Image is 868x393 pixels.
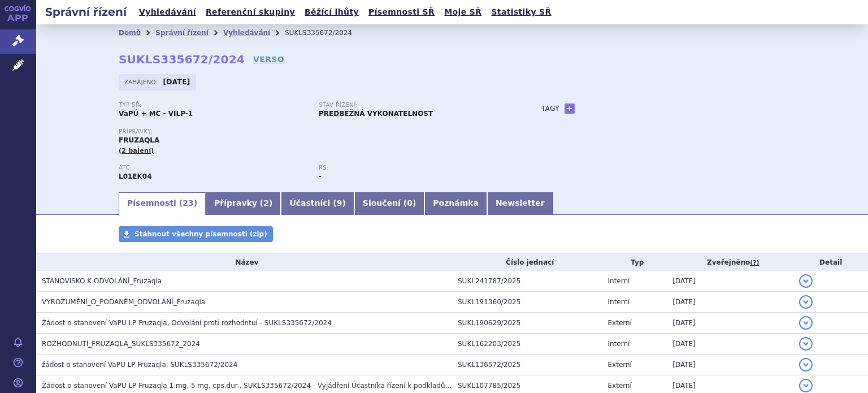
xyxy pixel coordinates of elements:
[119,53,245,66] strong: SUKLS335672/2024
[452,271,602,292] td: SUKL241787/2025
[119,165,307,171] p: ATC:
[441,5,485,20] a: Moje SŘ
[424,192,487,215] a: Poznámka
[42,319,332,327] span: Žádost o stanovení VaPU LP Fruzaqla, Odvolání proti rozhodntuí - SUKLS335672/2024
[799,379,813,392] button: detail
[799,358,813,372] button: detail
[202,5,298,20] a: Referenční skupiny
[319,110,433,118] strong: PŘEDBĚŽNÁ VYKONATELNOST
[799,337,813,351] button: detail
[319,102,507,109] p: Stav řízení:
[750,259,759,267] abbr: (?)
[119,29,141,37] a: Domů
[119,172,152,180] strong: FRUCHINTINIB
[319,165,507,171] p: RS:
[608,319,632,327] span: Externí
[452,355,602,375] td: SUKL136572/2025
[119,128,519,135] p: Přípravky:
[119,226,273,242] a: Stáhnout všechny písemnosti (zip)
[602,254,667,271] th: Typ
[487,192,553,215] a: Newsletter
[263,198,269,208] span: 2
[608,298,630,306] span: Interní
[667,355,793,375] td: [DATE]
[119,110,193,118] strong: VaPÚ + MC - VILP-1
[119,147,154,154] span: (2 balení)
[42,277,162,285] span: STANOVISKO K ODVOLÁNÍ_Fruzaqla
[452,292,602,313] td: SUKL191360/2025
[319,172,322,180] strong: -
[119,102,307,109] p: Typ SŘ:
[799,316,813,330] button: detail
[565,103,575,114] a: +
[452,313,602,334] td: SUKL190629/2025
[608,361,632,369] span: Externí
[253,54,284,65] a: VERSO
[667,271,793,292] td: [DATE]
[667,292,793,313] td: [DATE]
[155,29,209,37] a: Správní řízení
[608,277,630,285] span: Interní
[407,198,413,208] span: 0
[285,24,367,41] li: SUKLS335672/2024
[134,230,267,238] span: Stáhnout všechny písemnosti (zip)
[452,254,602,271] th: Číslo jednací
[799,295,813,309] button: detail
[301,5,362,20] a: Běžící lhůty
[354,192,424,215] a: Sloučení (0)
[667,313,793,334] td: [DATE]
[223,29,270,37] a: Vyhledávání
[42,361,237,369] span: žádost o stanovení VaPU LP Fruzaqla, SUKLS335672/2024
[124,77,160,87] span: Zahájeno:
[799,274,813,288] button: detail
[608,340,630,348] span: Interní
[667,254,793,271] th: Zveřejněno
[608,382,632,390] span: Externí
[136,5,199,20] a: Vyhledávání
[667,334,793,355] td: [DATE]
[452,334,602,355] td: SUKL162203/2025
[119,136,159,144] span: FRUZAQLA
[541,102,559,115] h3: Tagy
[793,254,868,271] th: Detail
[36,254,452,271] th: Název
[42,382,528,390] span: Žádost o stanovení VaPU LP Fruzaqla 1 mg, 5 mg, cps.dur., SUKLS335672/2024 - Vyjádření Účastníka ...
[488,5,554,20] a: Statistiky SŘ
[365,5,438,20] a: Písemnosti SŘ
[119,192,206,215] a: Písemnosti (23)
[183,198,193,208] span: 23
[36,4,136,20] h2: Správní řízení
[42,298,205,306] span: VYROZUMĚNÍ_O_PODANÉM_ODVOLÁNÍ_Fruzaqla
[163,78,190,86] strong: [DATE]
[337,198,342,208] span: 9
[281,192,354,215] a: Účastníci (9)
[206,192,281,215] a: Přípravky (2)
[42,340,200,348] span: ROZHODNUTÍ_FRUZAQLA_SUKLS335672_2024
